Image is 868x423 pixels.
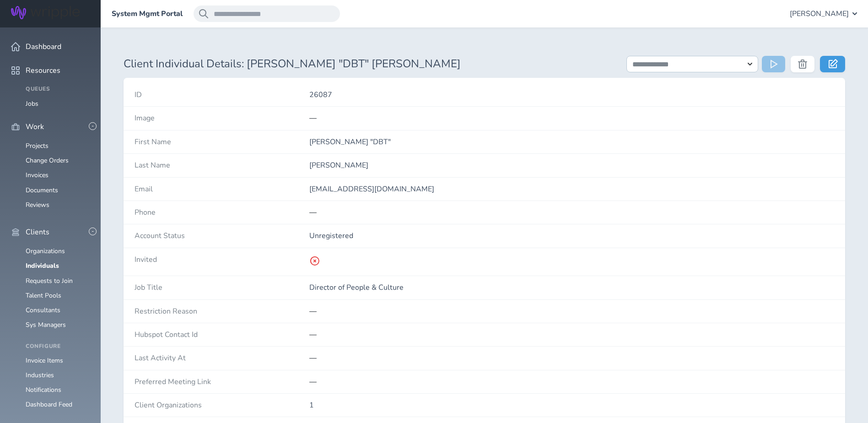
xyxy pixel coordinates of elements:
[791,56,814,72] button: Delete
[26,371,54,380] a: Industries
[135,138,309,146] h4: First Name
[135,401,309,409] h4: Client Organizations
[135,91,309,99] h4: ID
[11,6,80,19] img: Wripple
[26,306,60,315] a: Consultants
[26,228,49,236] span: Clients
[309,283,834,292] p: Director of People & Culture
[309,378,834,386] div: —
[26,86,90,92] h4: Queues
[26,171,49,179] a: Invoices
[26,291,61,300] a: Talent Pools
[112,10,183,18] a: System Mgmt Portal
[135,255,309,264] h4: Invited
[26,400,72,409] a: Dashboard Feed
[790,10,849,18] span: [PERSON_NAME]
[89,228,97,235] button: -
[135,307,309,315] h4: Restriction Reason
[26,277,73,285] a: Requests to Join
[309,331,834,339] p: —
[135,114,309,122] h4: Image
[309,354,834,362] p: —
[135,232,309,240] h4: Account Status
[135,331,309,339] h4: Hubspot Contact Id
[26,99,38,108] a: Jobs
[26,320,66,329] a: Sys Managers
[26,123,44,131] span: Work
[26,261,59,270] a: Individuals
[309,113,317,123] span: —
[135,208,309,217] h4: Phone
[135,185,309,193] h4: Email
[26,343,90,350] h4: Configure
[26,201,49,209] a: Reviews
[820,56,845,72] a: Edit
[26,66,60,75] span: Resources
[26,141,49,150] a: Projects
[309,91,834,99] p: 26087
[309,307,834,315] div: —
[309,161,834,169] p: [PERSON_NAME]
[762,56,785,72] button: Run Action
[309,401,834,409] p: 1
[790,5,857,22] button: [PERSON_NAME]
[309,232,834,240] p: Unregistered
[26,247,65,255] a: Organizations
[26,186,58,195] a: Documents
[135,378,309,386] h4: Preferred Meeting Link
[124,58,615,70] h1: Client Individual Details: [PERSON_NAME] "DBT" [PERSON_NAME]
[26,356,63,365] a: Invoice Items
[309,208,834,217] p: —
[135,354,309,362] h4: Last Activity At
[135,161,309,169] h4: Last Name
[135,283,309,292] h4: Job Title
[309,138,834,146] p: [PERSON_NAME] "DBT"
[26,385,61,394] a: Notifications
[309,185,834,193] p: [EMAIL_ADDRESS][DOMAIN_NAME]
[26,156,69,165] a: Change Orders
[26,43,61,51] span: Dashboard
[89,122,97,130] button: -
